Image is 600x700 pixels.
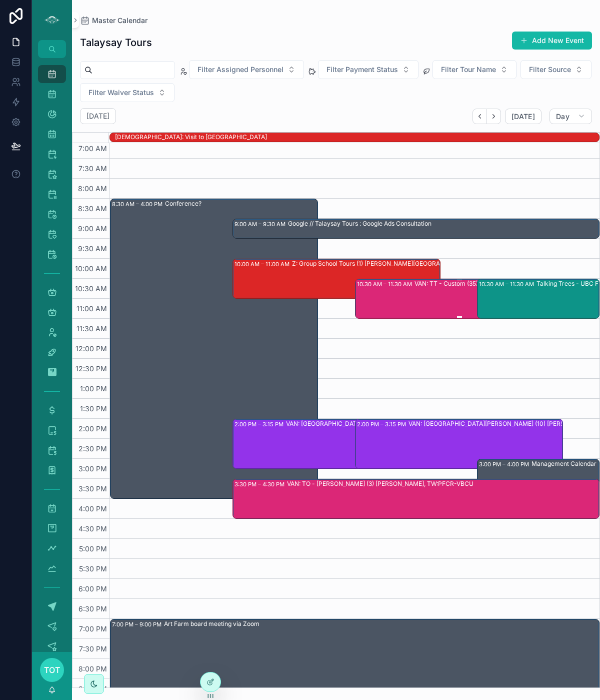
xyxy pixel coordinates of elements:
[288,220,431,228] div: Google // Talaysay Tours : Google Ads Consultation
[75,184,109,193] span: 8:00 AM
[164,620,259,628] div: Art Farm board meeting via Zoom
[73,344,109,353] span: 12:00 PM
[441,65,496,75] span: Filter Tour Name
[286,420,491,428] div: VAN: [GEOGRAPHIC_DATA][PERSON_NAME] (2) [PERSON_NAME], TW:PRDU-IMDV
[479,279,536,289] div: 10:30 AM – 11:30 AM
[80,83,174,102] button: Select Button
[86,111,109,121] h2: [DATE]
[76,564,109,573] span: 5:30 PM
[529,65,571,75] span: Filter Source
[556,112,569,121] span: Day
[472,109,487,124] button: Back
[355,279,562,318] div: 10:30 AM – 11:30 AMVAN: TT - Custom (35) [PERSON_NAME], TW:JBUP-JRKZ
[76,444,109,453] span: 2:30 PM
[234,419,286,429] div: 2:00 PM – 3:15 PM
[233,419,440,468] div: 2:00 PM – 3:15 PMVAN: [GEOGRAPHIC_DATA][PERSON_NAME] (2) [PERSON_NAME], TW:PRDU-IMDV
[76,164,109,173] span: 7:30 AM
[189,60,304,79] button: Select Button
[414,280,575,288] div: VAN: TT - Custom (35) [PERSON_NAME], TW:JBUP-JRKZ
[75,224,109,233] span: 9:00 AM
[115,133,267,141] div: [DEMOGRAPHIC_DATA]: Visit to [GEOGRAPHIC_DATA]
[72,264,109,273] span: 10:00 AM
[75,244,109,253] span: 9:30 AM
[75,204,109,213] span: 8:30 AM
[77,404,109,413] span: 1:30 PM
[477,459,599,498] div: 3:00 PM – 4:00 PMManagement Calendar Review
[233,479,599,518] div: 3:30 PM – 4:30 PMVAN: TO - [PERSON_NAME] (3) [PERSON_NAME], TW:PFCR-VBCU
[511,112,535,121] span: [DATE]
[479,459,531,469] div: 3:00 PM – 4:00 PM
[110,619,599,698] div: 7:00 PM – 9:00 PMArt Farm board meeting via Zoom
[80,16,147,26] a: Master Calendar
[318,60,418,79] button: Select Button
[76,524,109,533] span: 4:30 PM
[512,32,592,50] button: Add New Event
[233,219,599,238] div: 9:00 AM – 9:30 AMGoogle // Talaysay Tours : Google Ads Consultation
[115,133,267,142] div: SHAE: Visit to Japan
[76,644,109,653] span: 7:30 PM
[44,664,60,676] span: TOT
[287,480,473,488] div: VAN: TO - [PERSON_NAME] (3) [PERSON_NAME], TW:PFCR-VBCU
[233,259,440,298] div: 10:00 AM – 11:00 AMZ: Group School Tours (1) [PERSON_NAME][GEOGRAPHIC_DATA], [GEOGRAPHIC_DATA]:AY...
[76,604,109,613] span: 6:30 PM
[355,419,562,468] div: 2:00 PM – 3:15 PMVAN: [GEOGRAPHIC_DATA][PERSON_NAME] (10) [PERSON_NAME], TW:BGPZ-JBWK
[112,619,164,629] div: 7:00 PM – 9:00 PM
[234,259,292,269] div: 10:00 AM – 11:00 AM
[234,479,287,489] div: 3:30 PM – 4:30 PM
[549,109,592,125] button: Day
[76,624,109,633] span: 7:00 PM
[292,260,497,268] div: Z: Group School Tours (1) [PERSON_NAME][GEOGRAPHIC_DATA], [GEOGRAPHIC_DATA]:AYDC-KZKN
[112,199,165,209] div: 8:30 AM – 4:00 PM
[477,279,599,318] div: 10:30 AM – 11:30 AMTalking Trees - UBC Farm
[76,664,109,673] span: 8:00 PM
[80,36,152,50] h1: Talaysay Tours
[74,304,109,313] span: 11:00 AM
[73,364,109,373] span: 12:30 PM
[110,199,317,498] div: 8:30 AM – 4:00 PMConference?
[234,219,288,229] div: 9:00 AM – 9:30 AM
[76,484,109,493] span: 3:30 PM
[32,58,72,652] div: scrollable content
[165,200,201,208] div: Conference?
[74,324,109,333] span: 11:30 AM
[357,279,414,289] div: 10:30 AM – 11:30 AM
[44,12,60,28] img: App logo
[76,144,109,153] span: 7:00 AM
[92,16,147,26] span: Master Calendar
[76,464,109,473] span: 3:00 PM
[432,60,516,79] button: Select Button
[505,109,541,125] button: [DATE]
[487,109,501,124] button: Next
[72,284,109,293] span: 10:30 AM
[520,60,591,79] button: Select Button
[77,384,109,393] span: 1:00 PM
[197,65,283,75] span: Filter Assigned Personnel
[76,424,109,433] span: 2:00 PM
[76,504,109,513] span: 4:00 PM
[357,419,408,429] div: 2:00 PM – 3:15 PM
[88,88,154,98] span: Filter Waiver Status
[76,544,109,553] span: 5:00 PM
[76,684,109,693] span: 8:30 PM
[326,65,398,75] span: Filter Payment Status
[76,584,109,593] span: 6:00 PM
